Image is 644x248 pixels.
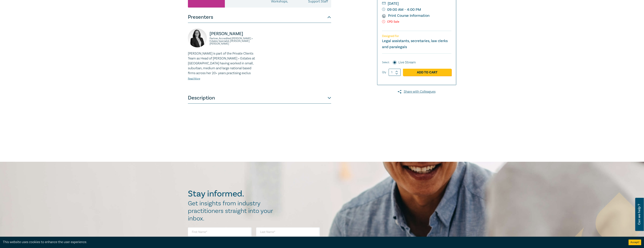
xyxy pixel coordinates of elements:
[382,34,451,38] p: Designed for
[188,92,331,104] button: Description
[210,37,257,45] small: Partner, Accredited [PERSON_NAME] + Estates Specialist, [PERSON_NAME] [PERSON_NAME]
[629,240,641,245] button: Accept cookies
[382,20,451,24] p: CPD Sale
[188,28,207,47] img: https://s3.ap-southeast-2.amazonaws.com/leo-cussen-store-production-content/Contacts/Naomi%20Guye...
[188,77,200,80] a: Read More
[188,51,257,76] p: [PERSON_NAME] is part of the Private Clients Team as Head of [PERSON_NAME] + Estates at [GEOGRAPH...
[188,200,277,222] h2: Get insights from industry practitioners straight into your inbox.
[188,189,277,199] h2: Stay informed.
[382,60,390,65] span: Select:
[377,89,456,94] a: Share with Colleagues
[210,31,257,37] p: [PERSON_NAME]
[256,227,320,236] input: Last Name*
[637,200,641,229] span: Can we help ?
[403,69,451,76] a: Add to Cart
[382,7,451,13] small: 09:00 AM - 4:00 PM
[382,1,451,7] small: [DATE]
[398,60,416,65] label: Live Stream
[188,12,331,23] button: Presenters
[382,13,430,18] a: Print Course Information
[382,70,386,74] label: Qty
[389,69,401,76] input: 1
[3,240,623,245] div: This website uses cookies to enhance the user experience.
[382,39,448,49] small: Legal assistants, secretaries, law clerks and paralegals
[188,227,252,236] input: First Name*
